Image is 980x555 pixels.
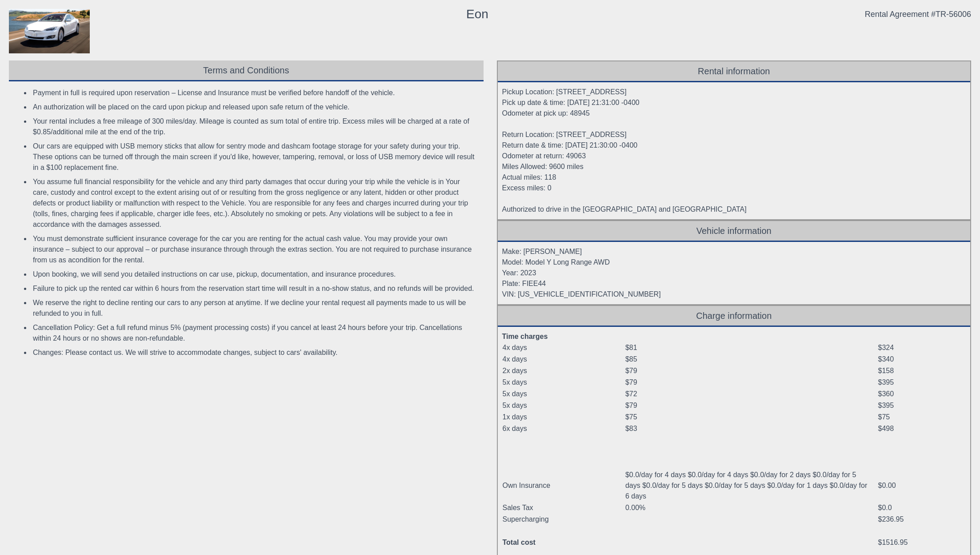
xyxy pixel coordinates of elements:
div: Vehicle information [498,221,971,242]
td: $83 [625,423,878,434]
div: Eon [466,9,488,20]
td: $340 [878,354,964,365]
div: Rental Agreement #TR-56006 [865,9,971,20]
td: $360 [878,388,964,400]
li: You must demonstrate sufficient insurance coverage for the car you are renting for the actual cas... [31,232,477,267]
li: Changes: Please contact us. We will strive to accommodate changes, subject to cars' availability. [31,346,477,360]
li: We reserve the right to decline renting our cars to any person at anytime. If we decline your ren... [31,296,477,321]
td: $1516.95 [878,537,964,548]
div: Time charges [502,331,964,342]
td: 5x days [502,388,625,400]
td: $498 [878,423,964,434]
td: 2x days [502,365,625,377]
td: 6x days [502,423,625,434]
td: 0.00% [625,502,878,514]
td: $236.95 [878,514,964,525]
td: $0.0 [878,502,964,514]
td: $75 [878,411,964,423]
td: Sales Tax [502,502,625,514]
td: $0.0/day for 4 days $0.0/day for 4 days $0.0/day for 2 days $0.0/day for 5 days $0.0/day for 5 da... [625,469,878,502]
li: You assume full financial responsibility for the vehicle and any third party damages that occur d... [31,175,477,232]
td: $79 [625,400,878,411]
div: Make: [PERSON_NAME] Model: Model Y Long Range AWD Year: 2023 Plate: FIEE44 VIN: [US_VEHICLE_IDENT... [498,242,971,304]
div: Charge information [498,306,971,327]
td: $79 [625,365,878,377]
td: 4x days [502,354,625,365]
td: $72 [625,388,878,400]
td: Supercharging [502,514,625,525]
td: $81 [625,342,878,354]
td: 5x days [502,377,625,388]
li: Failure to pick up the rented car within 6 hours from the reservation start time will result in a... [31,282,477,296]
td: $324 [878,342,964,354]
li: Your rental includes a free mileage of 300 miles/day. Mileage is counted as sum total of entire t... [31,114,477,139]
div: Rental information [498,61,971,82]
td: 1x days [502,411,625,423]
td: $395 [878,400,964,411]
td: $395 [878,377,964,388]
li: Upon booking, we will send you detailed instructions on car use, pickup, documentation, and insur... [31,267,477,282]
li: An authorization will be placed on the card upon pickup and released upon safe return of the vehi... [31,100,477,114]
td: $75 [625,411,878,423]
li: Payment in full is required upon reservation – License and Insurance must be verified before hand... [31,86,477,100]
img: contract_model.jpg [9,9,90,53]
td: 5x days [502,400,625,411]
td: Own Insurance [502,469,625,502]
td: Total cost [502,537,625,548]
td: $79 [625,377,878,388]
li: Cancellation Policy: Get a full refund minus 5% (payment processing costs) if you cancel at least... [31,321,477,346]
td: 4x days [502,342,625,354]
td: $0.00 [878,469,964,502]
li: Our cars are equipped with USB memory sticks that allow for sentry mode and dashcam footage stora... [31,139,477,175]
td: $158 [878,365,964,377]
div: Pickup Location: [STREET_ADDRESS] Pick up date & time: [DATE] 21:31:00 -0400 Odometer at pick up:... [498,82,971,219]
div: Terms and Conditions [9,60,484,81]
td: $85 [625,354,878,365]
